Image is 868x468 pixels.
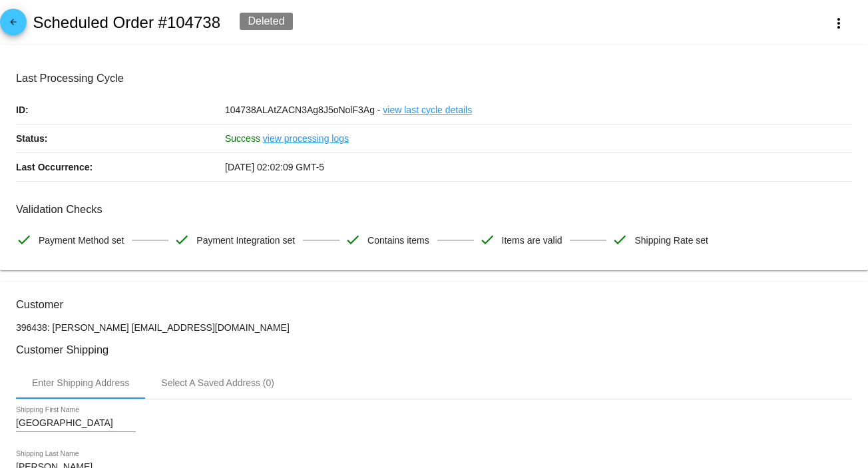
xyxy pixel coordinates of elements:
h3: Last Processing Cycle [16,72,852,85]
span: Shipping Rate set [634,226,708,254]
h3: Validation Checks [16,203,852,216]
mat-icon: check [16,232,32,248]
h3: Customer [16,298,852,311]
mat-icon: more_vert [831,15,847,31]
p: ID: [16,96,225,124]
div: Deleted [240,13,292,30]
div: Enter Shipping Address [32,377,129,388]
mat-icon: check [174,232,190,248]
span: Contains items [367,226,429,254]
span: 104738ALAtZACN3Ag8J5oNolF3Ag - [225,105,380,115]
div: Select A Saved Address (0) [161,377,274,388]
mat-icon: check [612,232,628,248]
h3: Customer Shipping [16,344,852,356]
span: Payment Integration set [196,226,295,254]
span: [DATE] 02:02:09 GMT-5 [225,162,324,172]
mat-icon: arrow_back [5,17,21,33]
p: Last Occurrence: [16,153,225,181]
a: view last cycle details [383,96,472,124]
p: Status: [16,124,225,152]
mat-icon: check [345,232,361,248]
mat-icon: check [479,232,495,248]
input: Shipping First Name [16,418,136,429]
a: view processing logs [263,124,349,152]
span: Payment Method set [39,226,124,254]
span: Items are valid [502,226,562,254]
p: 396438: [PERSON_NAME] [EMAIL_ADDRESS][DOMAIN_NAME] [16,322,852,333]
span: Success [225,133,260,144]
h2: Scheduled Order #104738 [33,13,220,32]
